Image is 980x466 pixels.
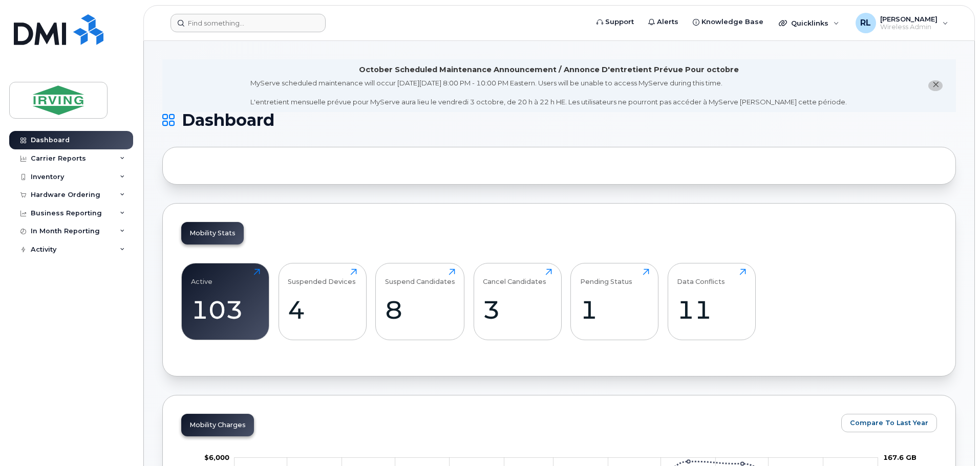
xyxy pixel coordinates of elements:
[204,453,229,461] g: $0
[483,295,552,325] div: 3
[288,295,357,325] div: 4
[182,113,274,128] span: Dashboard
[385,269,455,285] div: Suspend Candidates
[288,269,357,334] a: Suspended Devices4
[841,414,937,432] button: Compare To Last Year
[204,453,229,461] tspan: $6,000
[191,295,260,325] div: 103
[385,295,455,325] div: 8
[288,269,356,285] div: Suspended Devices
[483,269,552,334] a: Cancel Candidates3
[191,269,212,285] div: Active
[580,269,649,334] a: Pending Status1
[191,269,260,334] a: Active103
[677,269,746,334] a: Data Conflicts11
[850,418,928,428] span: Compare To Last Year
[385,269,455,334] a: Suspend Candidates8
[677,295,746,325] div: 11
[250,78,847,107] div: MyServe scheduled maintenance will occur [DATE][DATE] 8:00 PM - 10:00 PM Eastern. Users will be u...
[677,269,725,285] div: Data Conflicts
[580,269,632,285] div: Pending Status
[359,64,739,75] div: October Scheduled Maintenance Announcement / Annonce D'entretient Prévue Pour octobre
[483,269,546,285] div: Cancel Candidates
[580,295,649,325] div: 1
[928,80,943,91] button: close notification
[883,453,917,461] tspan: 167.6 GB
